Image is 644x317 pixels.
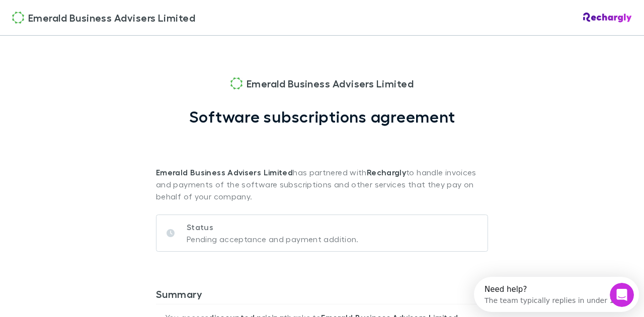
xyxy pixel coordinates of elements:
img: Emerald Business Advisers Limited's Logo [12,12,24,24]
h1: Software subscriptions agreement [189,107,455,126]
img: Rechargly Logo [583,13,632,23]
h3: Summary [156,288,488,304]
strong: Emerald Business Advisers Limited [156,167,293,177]
strong: Rechargly [367,167,406,177]
iframe: Intercom live chat [610,283,634,307]
iframe: Intercom live chat discovery launcher [474,277,639,312]
img: Emerald Business Advisers Limited's Logo [230,77,243,89]
div: Open Intercom Messenger [4,4,174,32]
span: Emerald Business Advisers Limited [28,10,195,25]
p: Status [187,221,359,233]
span: Emerald Business Advisers Limited [247,76,414,91]
div: The team typically replies in under 1h [11,17,144,27]
div: Need help? [11,9,144,17]
p: Pending acceptance and payment addition. [187,233,359,245]
p: has partnered with to handle invoices and payments of the software subscriptions and other servic... [156,126,488,202]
